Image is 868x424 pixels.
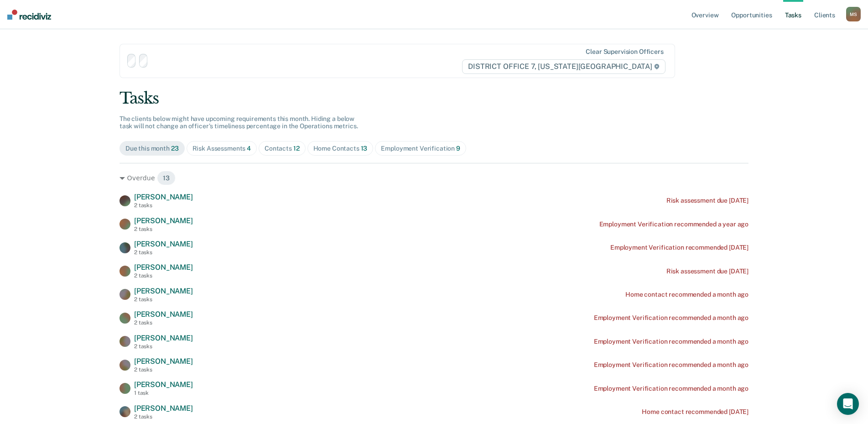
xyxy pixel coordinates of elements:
span: [PERSON_NAME] [134,216,193,225]
img: Recidiviz [7,10,51,20]
span: 13 [361,145,368,152]
div: Tasks [120,89,748,108]
span: [PERSON_NAME] [134,287,193,295]
div: 2 tasks [134,249,193,256]
div: 2 tasks [134,343,193,350]
span: 12 [293,145,300,152]
span: 9 [456,145,460,152]
div: Employment Verification recommended a month ago [594,314,748,322]
div: Clear supervision officers [586,48,663,56]
button: MS [846,7,861,21]
div: 2 tasks [134,414,193,420]
div: Risk Assessments [192,145,251,152]
div: Employment Verification recommended a month ago [594,338,748,345]
span: 4 [247,145,251,152]
div: Employment Verification recommended [DATE] [610,244,748,251]
div: Home contact recommended [DATE] [642,408,748,416]
div: Employment Verification recommended a month ago [594,385,748,393]
div: 2 tasks [134,296,193,303]
span: [PERSON_NAME] [134,380,193,389]
div: 2 tasks [134,202,193,209]
span: [PERSON_NAME] [134,310,193,319]
div: Employment Verification recommended a month ago [594,361,748,369]
div: Contacts [265,145,300,152]
div: Overdue 13 [120,171,748,185]
div: Employment Verification recommended a year ago [599,220,749,228]
div: Home Contacts [313,145,368,152]
div: Employment Verification [381,145,460,152]
span: 23 [171,145,179,152]
span: The clients below might have upcoming requirements this month. Hiding a below task will not chang... [120,115,358,130]
div: 2 tasks [134,366,193,373]
div: Home contact recommended a month ago [625,291,748,298]
span: [PERSON_NAME] [134,334,193,342]
span: DISTRICT OFFICE 7, [US_STATE][GEOGRAPHIC_DATA] [462,59,665,74]
span: [PERSON_NAME] [134,404,193,413]
span: [PERSON_NAME] [134,240,193,248]
div: 2 tasks [134,319,193,326]
span: [PERSON_NAME] [134,357,193,366]
div: M S [846,7,861,21]
div: Open Intercom Messenger [837,393,859,415]
div: Due this month [125,145,179,152]
div: 2 tasks [134,272,193,279]
span: [PERSON_NAME] [134,263,193,272]
div: 1 task [134,390,193,396]
div: Risk assessment due [DATE] [666,267,748,275]
span: [PERSON_NAME] [134,193,193,201]
span: 13 [157,171,176,185]
div: Risk assessment due [DATE] [666,197,748,204]
div: 2 tasks [134,226,193,232]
